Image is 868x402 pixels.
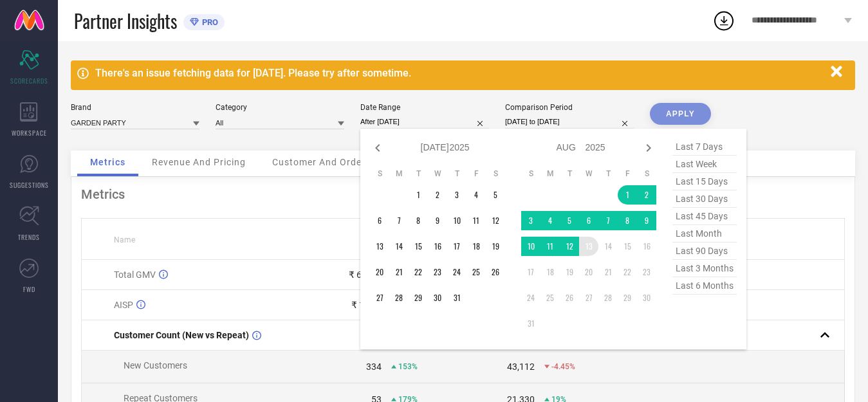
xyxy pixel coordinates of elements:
span: Partner Insights [74,8,177,34]
th: Sunday [370,169,389,179]
input: Select date range [360,115,489,129]
th: Tuesday [409,169,428,179]
td: Wed Aug 06 2025 [579,211,598,230]
th: Friday [466,169,486,179]
td: Tue Aug 19 2025 [560,262,579,282]
span: TRENDS [18,232,40,242]
div: Metrics [81,187,845,202]
td: Fri Jul 18 2025 [466,237,486,256]
span: last 45 days [672,208,737,225]
div: ₹ 6.31 L [349,270,382,280]
th: Friday [618,169,637,179]
td: Sun Aug 31 2025 [521,314,540,333]
td: Mon Jul 14 2025 [389,237,409,256]
td: Thu Aug 21 2025 [598,262,618,282]
span: -4.45% [551,362,575,371]
span: last 3 months [672,260,737,277]
td: Mon Aug 25 2025 [540,288,560,307]
input: Select comparison period [505,115,634,129]
td: Tue Aug 26 2025 [560,288,579,307]
th: Tuesday [560,169,579,179]
td: Sun Aug 17 2025 [521,262,540,282]
span: WORKSPACE [12,128,47,138]
td: Sat Jul 26 2025 [486,262,505,282]
th: Thursday [598,169,618,179]
th: Monday [389,169,409,179]
td: Mon Jul 21 2025 [389,262,409,282]
th: Saturday [486,169,505,179]
span: last 6 months [672,277,737,295]
td: Sat Aug 30 2025 [637,288,656,307]
td: Fri Aug 01 2025 [618,185,637,205]
th: Wednesday [579,169,598,179]
span: Customer And Orders [272,157,371,167]
td: Mon Jul 07 2025 [389,211,409,230]
td: Wed Aug 13 2025 [579,237,598,256]
td: Mon Aug 11 2025 [540,237,560,256]
div: Brand [71,103,199,112]
td: Wed Jul 02 2025 [428,185,447,205]
th: Sunday [521,169,540,179]
td: Wed Jul 23 2025 [428,262,447,282]
td: Thu Aug 14 2025 [598,237,618,256]
span: last 15 days [672,173,737,190]
span: Customer Count (New vs Repeat) [114,330,249,340]
td: Wed Jul 09 2025 [428,211,447,230]
td: Sun Aug 24 2025 [521,288,540,307]
td: Sat Jul 12 2025 [486,211,505,230]
div: ₹ 1,539 [351,300,382,310]
td: Tue Jul 01 2025 [409,185,428,205]
span: AISP [114,300,133,310]
div: There's an issue fetching data for [DATE]. Please try after sometime. [95,67,824,79]
span: PRO [199,17,218,27]
td: Thu Jul 10 2025 [447,211,466,230]
span: Total GMV [114,270,156,280]
th: Wednesday [428,169,447,179]
td: Tue Jul 15 2025 [409,237,428,256]
td: Tue Aug 05 2025 [560,211,579,230]
td: Thu Jul 24 2025 [447,262,466,282]
span: FWD [23,284,35,294]
td: Tue Aug 12 2025 [560,237,579,256]
td: Thu Jul 31 2025 [447,288,466,307]
span: last 7 days [672,138,737,156]
td: Mon Aug 18 2025 [540,262,560,282]
td: Sun Aug 10 2025 [521,237,540,256]
td: Sun Jul 06 2025 [370,211,389,230]
td: Thu Aug 28 2025 [598,288,618,307]
td: Sat Aug 16 2025 [637,237,656,256]
td: Fri Jul 11 2025 [466,211,486,230]
td: Sat Jul 05 2025 [486,185,505,205]
div: Previous month [370,140,385,156]
span: Revenue And Pricing [152,157,246,167]
td: Mon Aug 04 2025 [540,211,560,230]
div: 334 [366,361,382,372]
td: Sat Aug 23 2025 [637,262,656,282]
span: 153% [398,362,418,371]
td: Wed Jul 30 2025 [428,288,447,307]
span: Name [114,235,135,244]
td: Fri Jul 04 2025 [466,185,486,205]
td: Sat Aug 09 2025 [637,211,656,230]
span: New Customers [124,360,187,370]
td: Sat Jul 19 2025 [486,237,505,256]
td: Tue Jul 29 2025 [409,288,428,307]
td: Tue Jul 22 2025 [409,262,428,282]
span: last 90 days [672,242,737,260]
td: Wed Aug 27 2025 [579,288,598,307]
span: Metrics [90,157,125,167]
th: Saturday [637,169,656,179]
div: Open download list [712,9,735,32]
th: Thursday [447,169,466,179]
td: Fri Aug 15 2025 [618,237,637,256]
td: Mon Jul 28 2025 [389,288,409,307]
span: SUGGESTIONS [10,180,49,190]
td: Tue Jul 08 2025 [409,211,428,230]
div: Comparison Period [505,103,634,112]
div: 43,112 [507,361,535,372]
td: Fri Aug 08 2025 [618,211,637,230]
td: Sun Jul 27 2025 [370,288,389,307]
span: SCORECARDS [10,76,48,86]
div: Date Range [360,103,489,112]
th: Monday [540,169,560,179]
